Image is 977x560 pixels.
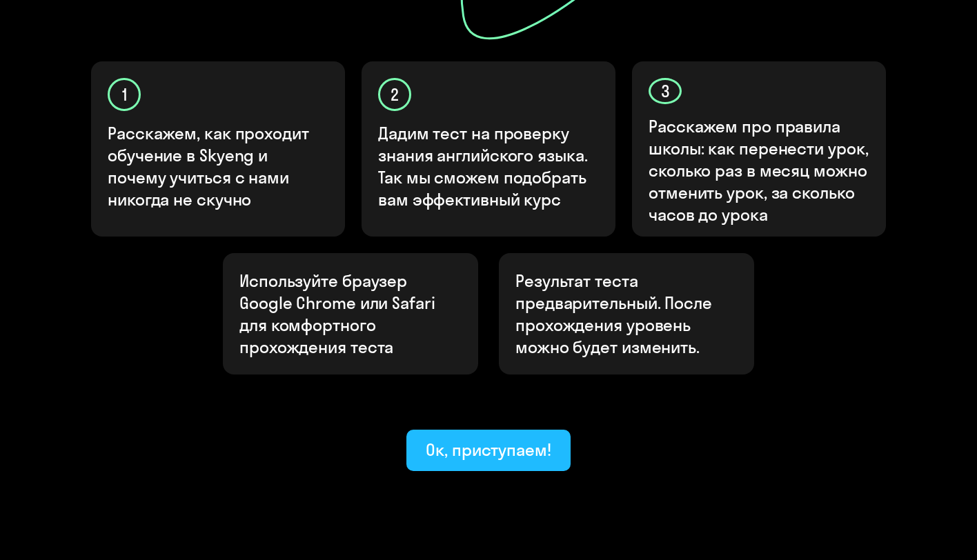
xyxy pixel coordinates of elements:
p: Результат теста предварительный. После прохождения уровень можно будет изменить. [515,270,738,358]
p: Расскажем про правила школы: как перенести урок, сколько раз в месяц можно отменить урок, за скол... [649,115,871,226]
p: Расскажем, как проходит обучение в Skyeng и почему учиться с нами никогда не скучно [108,122,330,210]
div: Ок, приступаем! [426,439,551,461]
p: Используйте браузер Google Chrome или Safari для комфортного прохождения теста [239,270,462,358]
p: Дадим тест на проверку знания английского языка. Так мы сможем подобрать вам эффективный курс [378,122,600,210]
button: Ок, приступаем! [406,430,571,471]
div: 2 [378,78,411,111]
div: 1 [108,78,141,111]
div: 3 [649,78,682,104]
